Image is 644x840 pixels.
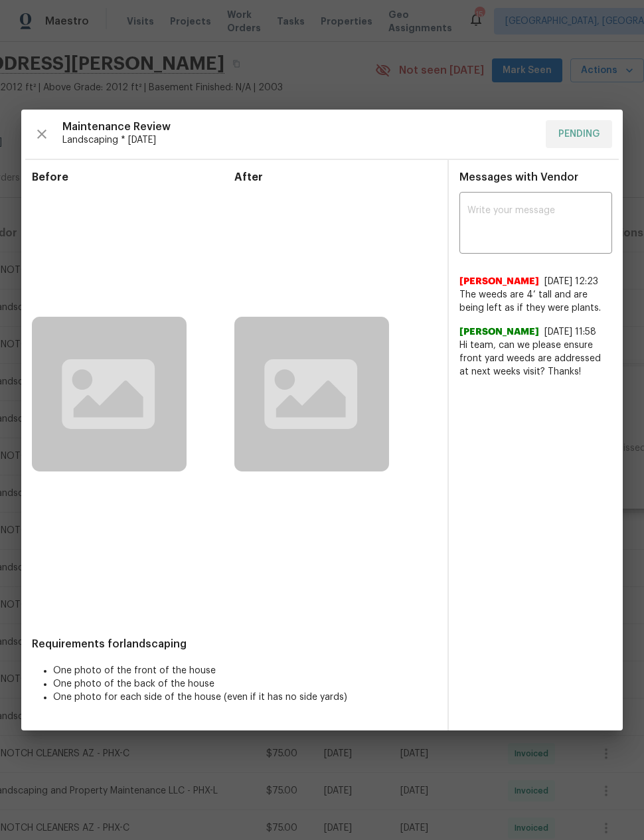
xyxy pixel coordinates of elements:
span: Maintenance Review [62,120,535,133]
span: After [234,171,437,184]
li: One photo for each side of the house (even if it has no side yards) [53,691,437,704]
span: [PERSON_NAME] [459,275,539,288]
span: The weeds are 4’ tall and are being left as if they were plants. [459,288,612,315]
span: Requirements for landscaping [32,637,437,651]
li: One photo of the back of the house [53,677,437,691]
span: Hi team, can we please ensure front yard weeds are addressed at next weeks visit? Thanks! [459,339,612,378]
span: [PERSON_NAME] [459,325,539,339]
span: Landscaping * [DATE] [62,133,535,147]
span: [DATE] 12:23 [544,277,598,286]
span: Before [32,171,234,184]
span: [DATE] 11:58 [544,327,596,337]
li: One photo of the front of the house [53,664,437,677]
span: Messages with Vendor [459,172,578,183]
